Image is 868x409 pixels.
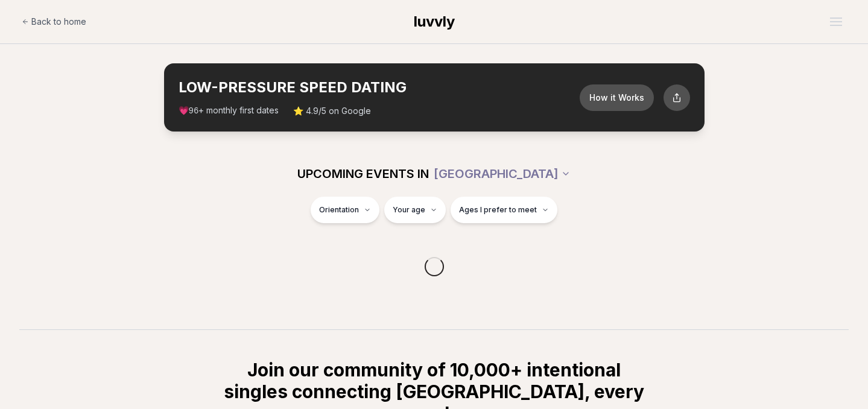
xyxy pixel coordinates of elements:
[293,105,371,117] span: ⭐ 4.9/5 on Google
[451,197,557,223] button: Ages I prefer to meet
[179,104,279,117] span: 💗 + monthly first dates
[434,160,571,187] button: [GEOGRAPHIC_DATA]
[319,205,359,215] span: Orientation
[311,197,379,223] button: Orientation
[179,78,580,97] h2: LOW-PRESSURE SPEED DATING
[189,106,199,116] span: 96
[393,205,425,215] span: Your age
[31,16,86,28] span: Back to home
[580,84,654,111] button: How it Works
[297,165,429,182] span: UPCOMING EVENTS IN
[414,13,455,30] span: luvvly
[384,197,446,223] button: Your age
[414,12,455,31] a: luvvly
[22,10,86,34] a: Back to home
[459,205,537,215] span: Ages I prefer to meet
[825,13,847,31] button: Open menu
